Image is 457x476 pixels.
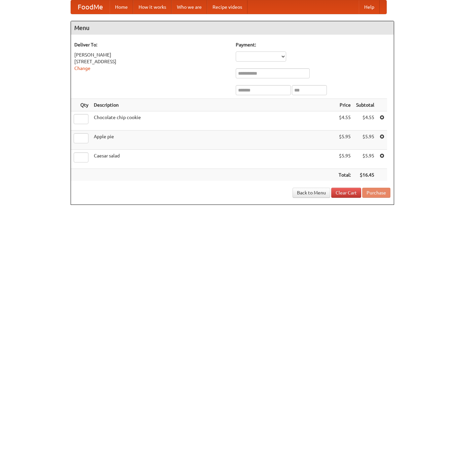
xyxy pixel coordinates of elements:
[293,188,330,198] a: Back to Menu
[353,169,377,181] th: $16.45
[91,131,336,150] td: Apple pie
[91,99,336,111] th: Description
[236,41,390,48] h5: Payment:
[110,0,133,14] a: Home
[353,111,377,131] td: $4.55
[336,150,353,169] td: $5.95
[71,21,394,35] h4: Menu
[207,0,247,14] a: Recipe videos
[353,131,377,150] td: $5.95
[331,188,361,198] a: Clear Cart
[71,99,91,111] th: Qty
[359,0,380,14] a: Help
[71,0,110,14] a: FoodMe
[362,188,390,198] button: Purchase
[91,150,336,169] td: Caesar salad
[353,150,377,169] td: $5.95
[74,66,90,71] a: Change
[353,99,377,111] th: Subtotal
[336,111,353,131] td: $4.55
[336,99,353,111] th: Price
[91,111,336,131] td: Chocolate chip cookie
[336,169,353,181] th: Total:
[133,0,172,14] a: How it works
[172,0,207,14] a: Who we are
[74,58,229,65] div: [STREET_ADDRESS]
[74,41,229,48] h5: Deliver To:
[336,131,353,150] td: $5.95
[74,51,229,58] div: [PERSON_NAME]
